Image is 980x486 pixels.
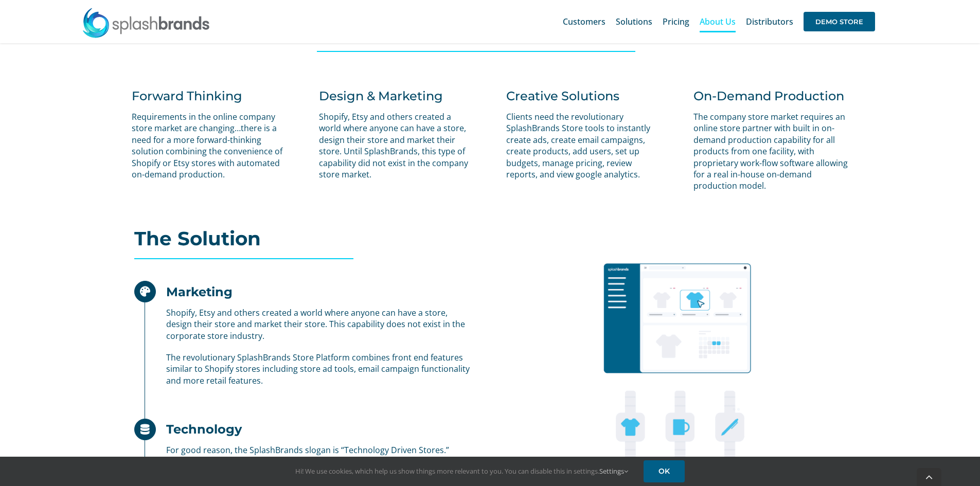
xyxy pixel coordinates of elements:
[166,307,471,341] p: Shopify, Etsy and others created a world where anyone can have a store, design their store and ma...
[599,466,628,476] a: Settings
[563,5,605,38] a: Customers
[663,5,689,38] a: Pricing
[166,352,471,386] p: The revolutionary SplashBrands Store Platform combines front end features similar to Shopify stor...
[663,17,689,26] span: Pricing
[700,17,736,26] span: About Us
[693,111,849,192] p: The company store market requires an online store partner with built in on-demand production capa...
[82,7,210,38] img: SplashBrands.com Logo
[319,88,475,103] h3: Design & Marketing
[506,88,662,103] h3: Creative Solutions
[166,284,233,299] h2: Marketing
[563,17,605,26] span: Customers
[616,17,652,26] span: Solutions
[746,17,793,26] span: Distributors
[295,466,628,476] span: Hi! We use cookies, which help us show things more relevant to you. You can disable this in setti...
[506,111,662,180] p: Clients need the revolutionary SplashBrands Store tools to instantly create ads, create email cam...
[134,228,471,249] h2: The Solution
[319,111,475,180] p: Shopify, Etsy and others created a world where anyone can have a store, design their store and ma...
[132,111,288,180] p: Requirements in the online company store market are changing…there is a need for a more forward-t...
[693,88,849,103] h3: On-Demand Production
[746,5,793,38] a: Distributors
[804,12,875,31] span: DEMO STORE
[132,88,288,103] h3: Forward Thinking
[804,5,875,38] a: DEMO STORE
[563,5,875,38] nav: Main Menu Sticky
[166,422,242,437] h2: Technology
[644,460,685,482] a: OK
